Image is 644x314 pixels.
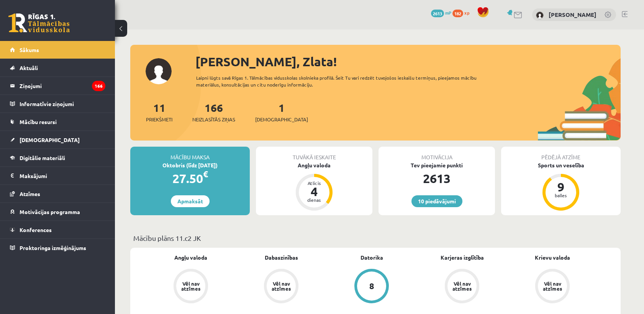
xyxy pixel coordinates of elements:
[180,281,202,291] div: Vēl nav atzīmes
[303,185,326,198] div: 4
[146,269,236,305] a: Vēl nav atzīmes
[326,269,417,305] a: 8
[10,59,105,77] a: Aktuāli
[192,116,235,123] span: Neizlasītās ziņas
[303,198,326,202] div: dienas
[203,168,208,180] span: €
[452,10,463,17] span: 182
[20,244,86,251] span: Proktoringa izmēģinājums
[20,64,38,71] span: Aktuāli
[379,147,495,161] div: Motivācija
[10,149,105,167] a: Digitālie materiāli
[445,10,451,16] span: mP
[535,253,570,262] a: Krievu valoda
[10,113,105,131] a: Mācību resursi
[549,181,572,193] div: 9
[270,281,292,291] div: Vēl nav atzīmes
[20,95,105,113] legend: Informatīvie ziņojumi
[369,282,374,290] div: 8
[20,154,65,161] span: Digitālie materiāli
[431,10,444,17] span: 2613
[542,281,563,291] div: Vēl nav atzīmes
[130,147,250,161] div: Mācību maksa
[192,101,235,123] a: 166Neizlasītās ziņas
[171,195,210,207] a: Apmaksāt
[379,169,495,188] div: 2613
[549,193,572,198] div: balles
[10,41,105,59] a: Sākums
[20,208,80,215] span: Motivācijas programma
[20,46,39,53] span: Sākums
[441,253,484,262] a: Karjeras izglītība
[10,77,105,95] a: Ziņojumi166
[255,101,308,123] a: 1[DEMOGRAPHIC_DATA]
[174,253,207,262] a: Angļu valoda
[8,13,70,33] a: Rīgas 1. Tālmācības vidusskola
[464,10,469,16] span: xp
[536,11,544,19] img: Zlata Pavļinova
[10,131,105,149] a: [DEMOGRAPHIC_DATA]
[452,10,473,16] a: 182 xp
[549,11,596,18] a: [PERSON_NAME]
[195,52,621,71] div: [PERSON_NAME], Zlata!
[20,136,80,143] span: [DEMOGRAPHIC_DATA]
[507,269,598,305] a: Vēl nav atzīmes
[501,161,621,212] a: Sports un veselība 9 balles
[20,167,105,185] legend: Maksājumi
[10,185,105,203] a: Atzīmes
[361,253,383,262] a: Datorika
[379,161,495,169] div: Tev pieejamie punkti
[303,181,326,185] div: Atlicis
[417,269,507,305] a: Vēl nav atzīmes
[411,195,462,207] a: 10 piedāvājumi
[10,95,105,113] a: Informatīvie ziņojumi
[130,169,250,188] div: 27.50
[265,253,298,262] a: Dabaszinības
[256,161,372,169] div: Angļu valoda
[256,161,372,212] a: Angļu valoda Atlicis 4 dienas
[196,74,490,88] div: Laipni lūgts savā Rīgas 1. Tālmācības vidusskolas skolnieka profilā. Šeit Tu vari redzēt tuvojošo...
[451,281,473,291] div: Vēl nav atzīmes
[10,221,105,239] a: Konferences
[146,116,172,123] span: Priekšmeti
[501,147,621,161] div: Pēdējā atzīme
[92,81,105,91] i: 166
[146,101,172,123] a: 11Priekšmeti
[256,147,372,161] div: Tuvākā ieskaite
[431,10,451,16] a: 2613 mP
[20,226,52,233] span: Konferences
[20,77,105,95] legend: Ziņojumi
[20,118,57,125] span: Mācību resursi
[133,233,618,243] p: Mācību plāns 11.c2 JK
[10,239,105,257] a: Proktoringa izmēģinājums
[501,161,621,169] div: Sports un veselība
[20,190,40,197] span: Atzīmes
[130,161,250,169] div: Oktobris (līdz [DATE])
[10,167,105,185] a: Maksājumi
[10,203,105,221] a: Motivācijas programma
[236,269,326,305] a: Vēl nav atzīmes
[255,116,308,123] span: [DEMOGRAPHIC_DATA]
